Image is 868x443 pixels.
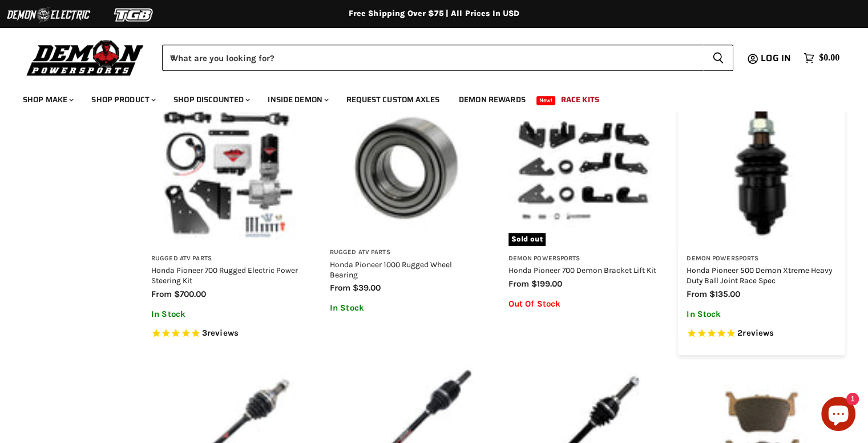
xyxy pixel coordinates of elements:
a: Shop Make [14,88,80,111]
span: from [508,279,529,289]
span: $199.00 [531,279,562,289]
inbox-online-store-chat: Shopify online store chat [818,397,859,434]
img: Honda Pioneer 700 Rugged Electric Power Steering Kit [151,96,301,246]
a: Shop Discounted [165,88,257,111]
span: Sold out [508,233,546,245]
p: In Stock [687,309,837,319]
input: When autocomplete results are available use up and down arrows to review and enter to select [162,45,703,71]
span: $39.00 [353,283,381,293]
h3: Demon Powersports [687,255,837,263]
p: In Stock [330,303,480,313]
span: New! [536,96,556,105]
a: Inside Demon [259,88,336,111]
span: 3 reviews [202,328,239,338]
img: Honda Pioneer 500 Demon Xtreme Heavy Duty Ball Joint Race Spec [687,96,837,246]
span: Rated 4.7 out of 5 stars 3 reviews [151,328,301,340]
a: Race Kits [552,88,608,111]
span: Log in [761,51,791,65]
span: reviews [207,328,239,338]
a: Demon Rewards [450,88,534,111]
img: Honda Pioneer 700 Demon Bracket Lift Kit [508,96,659,246]
h3: Demon Powersports [508,255,659,263]
h3: Rugged ATV Parts [330,248,480,257]
span: $700.00 [174,289,206,299]
a: $0.00 [798,50,845,66]
span: from [330,283,350,293]
span: $0.00 [819,53,839,63]
a: Honda Pioneer 700 Rugged Electric Power Steering Kit [151,265,298,285]
img: Demon Electric Logo 2 [6,4,91,26]
span: from [151,289,172,299]
a: Honda Pioneer 500 Demon Xtreme Heavy Duty Ball Joint Race Spec [687,265,832,285]
img: Demon Powersports [23,37,148,78]
ul: Main menu [14,83,837,111]
a: Honda Pioneer 1000 Rugged Wheel Bearing [330,260,452,279]
form: Product [162,45,733,71]
a: Honda Pioneer 700 Demon Bracket Lift KitSold out [508,96,659,246]
span: 2 reviews [737,328,774,338]
p: Out Of Stock [508,299,659,309]
a: Log in [756,53,798,63]
span: $135.00 [709,289,740,299]
h3: Rugged ATV Parts [151,255,301,263]
span: reviews [742,328,774,338]
button: Search [703,45,733,71]
a: Honda Pioneer 700 Demon Bracket Lift Kit [508,265,656,275]
a: Request Custom Axles [338,88,448,111]
p: In Stock [151,309,301,319]
img: Honda Pioneer 1000 Rugged Wheel Bearing [330,96,480,240]
img: TGB Logo 2 [91,4,177,26]
span: Rated 5.0 out of 5 stars 2 reviews [687,328,837,340]
span: from [687,289,707,299]
a: Shop Product [83,88,163,111]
